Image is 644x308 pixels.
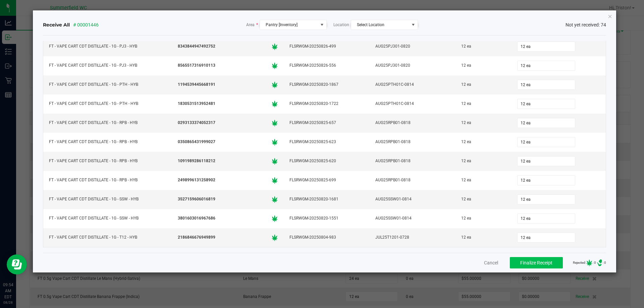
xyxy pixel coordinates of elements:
div: FLSRWGM-20250820-1867 [288,80,366,89]
span: Not yet received: 74 [566,21,606,28]
input: 0 ea [518,80,575,89]
div: FT - VAPE CART CDT DISTILLATE - 1G - PJ3 - HYB [47,42,168,51]
button: Cancel [484,259,498,266]
span: 8343844947492752 [178,43,215,50]
span: 8565517316910113 [178,62,215,69]
div: FLSRWGM-20250820-1551 [288,213,366,223]
span: Number of Delivery Device barcodes either fully or partially rejected [596,259,603,266]
div: FT - VAPE CART CDT DISTILLATE - 1G - RPB - HYB [47,118,168,128]
div: 12 ea [460,137,507,147]
div: AUG25RPB01-0818 [374,175,451,185]
div: AUG25PTH01C-0814 [374,80,451,89]
div: 12 ea [460,156,507,166]
div: AUG25SSW01-0814 [374,194,451,204]
div: 12 ea [460,99,507,109]
div: 12 ea [460,118,507,128]
div: AUG25PJ301-0820 [374,61,451,70]
div: 12 ea [460,213,507,223]
span: 2186846676949899 [178,234,215,241]
div: AUG25RPB01-0818 [374,137,451,147]
div: FT - VAPE CART CDT DISTILLATE - 1G - PJ3 - HYB [47,61,168,70]
span: 1091989286118212 [178,158,215,164]
span: Area [246,22,258,28]
div: FT - VAPE CART CDT DISTILLATE - 1G - PTH - HYB [47,99,168,109]
div: AUG25RPB01-0818 [374,118,451,128]
span: Pantry [Inventory] [266,22,298,27]
div: AUG25PTH01C-0814 [374,99,451,109]
div: FLSRWGM-20250804-983 [288,233,366,242]
input: 0 ea [518,99,575,109]
button: Finalize Receipt [510,257,563,268]
input: 0 ea [518,176,575,185]
div: JUL25T1201-0728 [374,233,451,242]
span: Finalize Receipt [520,260,552,265]
span: Receive All [43,21,70,28]
span: 1194539445668191 [178,81,215,88]
button: Close [608,12,612,20]
span: Rejected: : 0 : 0 [573,259,606,266]
div: FT - VAPE CART CDT DISTILLATE - 1G - PTH - HYB [47,80,168,89]
div: FT - VAPE CART CDT DISTILLATE - 1G - SSW - HYB [47,213,168,223]
span: NO DATA FOUND [351,20,418,30]
div: FT - VAPE CART CDT DISTILLATE - 1G - SSW - HYB [47,194,168,204]
div: FT - VAPE CART CDT DISTILLATE - 1G - RPB - HYB [47,175,168,185]
input: 0 ea [518,233,575,242]
input: 0 ea [518,214,575,223]
span: 1830531513952481 [178,101,215,107]
span: # 00001446 [73,21,99,28]
input: 0 ea [518,137,575,147]
input: 0 ea [518,42,575,51]
input: 0 ea [518,195,575,204]
iframe: Resource center [7,254,27,274]
span: Number of Cannabis barcodes either fully or partially rejected [586,259,593,266]
div: FLSRWGM-20250820-1722 [288,99,366,109]
div: FLSRWGM-20250825-620 [288,156,366,166]
div: FLSRWGM-20250820-1681 [288,194,366,204]
span: Location [333,22,349,28]
span: 2498996131258902 [178,177,215,183]
div: FT - VAPE CART CDT DISTILLATE - 1G - RPB - HYB [47,137,168,147]
div: 12 ea [460,42,507,51]
div: FLSRWGM-20250825-623 [288,137,366,147]
div: FLSRWGM-20250826-556 [288,61,366,70]
div: 12 ea [460,194,507,204]
span: 0350865431999027 [178,139,215,145]
div: FLSRWGM-20250826-499 [288,42,366,51]
div: 12 ea [460,61,507,70]
div: FT - VAPE CART CDT DISTILLATE - 1G - RPB - HYB [47,156,168,166]
div: FT - VAPE CART CDT DISTILLATE - 1G - T12 - HYB [47,233,168,242]
div: 12 ea [460,175,507,185]
input: 0 ea [518,157,575,166]
div: AUG25PJ301-0820 [374,42,451,51]
input: 0 ea [518,118,575,128]
input: 0 ea [518,61,575,70]
span: 0293133374052317 [178,120,215,126]
div: 12 ea [460,233,507,242]
div: FLSRWGM-20250825-657 [288,118,366,128]
div: AUG25RPB01-0818 [374,156,451,166]
span: Select Location [357,22,384,27]
span: 3527159606016819 [178,196,215,202]
span: 3801603016967686 [178,215,215,222]
div: AUG25SSW01-0814 [374,213,451,223]
div: FLSRWGM-20250825-699 [288,175,366,185]
div: 12 ea [460,80,507,89]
